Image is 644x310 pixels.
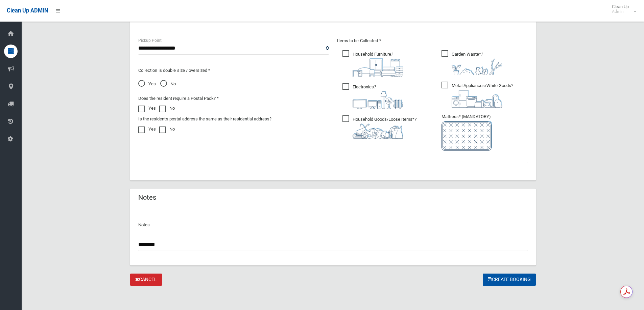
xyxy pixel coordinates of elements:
[442,50,502,75] span: Garden Waste*
[353,91,403,109] img: 394712a680b73dbc3d2a6a3a7ffe5a07.png
[353,123,403,139] img: b13cc3517677393f34c0a387616ef184.png
[342,83,403,109] span: Electronics
[138,221,528,229] p: Notes
[130,274,162,286] a: Cancel
[452,52,502,75] i: ?
[159,125,175,133] label: No
[342,115,416,139] span: Household Goods/Loose Items*
[442,114,528,151] span: Mattress* (MANDATORY)
[612,9,629,14] small: Admin
[442,121,492,151] img: e7408bece873d2c1783593a074e5cb2f.png
[452,58,502,75] img: 4fd8a5c772b2c999c83690221e5242e0.png
[138,94,219,103] label: Does the resident require a Postal Pack? *
[452,83,513,108] i: ?
[138,80,156,88] span: Yes
[483,274,536,286] button: Create Booking
[353,117,416,139] i: ?
[353,58,403,77] img: aa9efdbe659d29b613fca23ba79d85cb.png
[160,80,176,88] span: No
[138,125,156,133] label: Yes
[442,82,513,108] span: Metal Appliances/White Goods
[130,191,164,204] header: Notes
[353,84,403,109] i: ?
[159,104,175,112] label: No
[452,90,502,108] img: 36c1b0289cb1767239cdd3de9e694f19.png
[7,7,48,14] span: Clean Up ADMIN
[353,52,403,77] i: ?
[138,66,329,75] p: Collection is double size / oversized *
[337,37,528,45] p: Items to be Collected *
[609,4,636,14] span: Clean Up
[342,50,403,77] span: Household Furniture
[138,115,271,123] label: Is the resident's postal address the same as their residential address?
[138,104,156,112] label: Yes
